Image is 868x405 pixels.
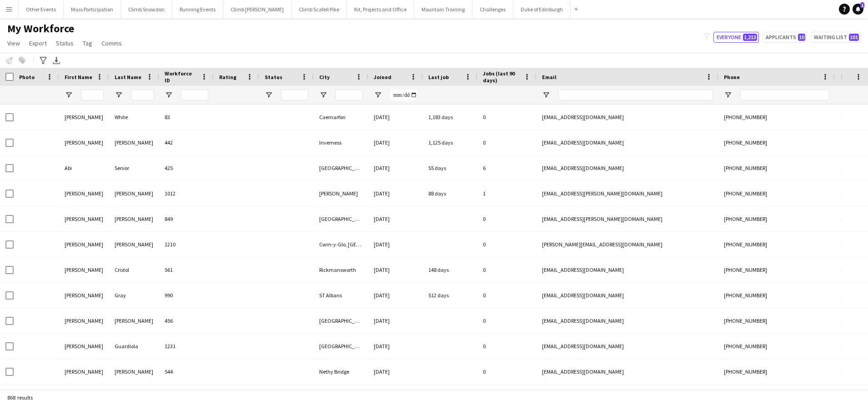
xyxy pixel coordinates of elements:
[115,91,123,99] button: Open Filter Menu
[19,74,35,80] span: Photo
[718,155,835,180] div: [PHONE_NUMBER]
[542,91,550,99] button: Open Filter Menu
[59,334,109,359] div: [PERSON_NAME]
[390,90,417,100] input: Joined Filter Input
[477,232,537,257] div: 0
[537,257,718,282] div: [EMAIL_ADDRESS][DOMAIN_NAME]
[265,74,282,80] span: Status
[368,130,423,155] div: [DATE]
[172,0,223,18] button: Running Events
[724,74,740,80] span: Phone
[368,359,423,384] div: [DATE]
[109,105,159,130] div: White
[4,37,24,49] a: View
[59,257,109,282] div: [PERSON_NAME]
[477,334,537,359] div: 0
[423,130,477,155] div: 1,125 days
[59,155,109,180] div: Abi
[319,74,330,80] span: City
[19,0,64,18] button: Other Events
[59,206,109,231] div: [PERSON_NAME]
[374,74,391,80] span: Joined
[52,37,77,49] a: Status
[798,34,805,41] span: 10
[81,90,104,100] input: First Name Filter Input
[718,308,835,333] div: [PHONE_NUMBER]
[159,181,214,206] div: 1012
[414,0,472,18] button: Mountain Training
[763,32,807,43] button: Applicants10
[477,308,537,333] div: 0
[374,91,382,99] button: Open Filter Menu
[513,0,571,18] button: Duke of Edinburgh
[265,91,273,99] button: Open Filter Menu
[56,39,74,47] span: Status
[423,257,477,282] div: 148 days
[159,232,214,257] div: 1210
[25,37,50,49] a: Export
[65,91,73,99] button: Open Filter Menu
[59,181,109,206] div: [PERSON_NAME]
[477,105,537,130] div: 0
[718,359,835,384] div: [PHONE_NUMBER]
[314,181,368,206] div: [PERSON_NAME]
[29,39,47,47] span: Export
[159,334,214,359] div: 1231
[542,74,557,80] span: Email
[314,105,368,130] div: Caernarfon
[368,206,423,231] div: [DATE]
[472,0,513,18] button: Challenges
[537,206,718,231] div: [EMAIL_ADDRESS][PERSON_NAME][DOMAIN_NAME]
[159,206,214,231] div: 849
[109,206,159,231] div: [PERSON_NAME]
[537,308,718,333] div: [EMAIL_ADDRESS][DOMAIN_NAME]
[724,91,732,99] button: Open Filter Menu
[109,359,159,384] div: [PERSON_NAME]
[109,130,159,155] div: [PERSON_NAME]
[483,70,520,84] span: Jobs (last 90 days)
[477,359,537,384] div: 0
[477,130,537,155] div: 0
[368,334,423,359] div: [DATE]
[314,359,368,384] div: Nethy Bridge
[159,283,214,308] div: 990
[64,0,121,18] button: Mass Participation
[109,155,159,180] div: Senior
[423,105,477,130] div: 1,183 days
[860,2,864,8] span: 1
[713,32,759,43] button: Everyone1,213
[718,334,835,359] div: [PHONE_NUMBER]
[368,283,423,308] div: [DATE]
[336,90,363,100] input: City Filter Input
[59,359,109,384] div: [PERSON_NAME]
[537,181,718,206] div: [EMAIL_ADDRESS][PERSON_NAME][DOMAIN_NAME]
[314,257,368,282] div: Rickmansworth
[368,308,423,333] div: [DATE]
[477,283,537,308] div: 0
[368,181,423,206] div: [DATE]
[109,257,159,282] div: Cristol
[537,155,718,180] div: [EMAIL_ADDRESS][DOMAIN_NAME]
[59,308,109,333] div: [PERSON_NAME]
[718,181,835,206] div: [PHONE_NUMBER]
[423,181,477,206] div: 88 days
[291,0,347,18] button: Climb Scafell Pike
[101,39,122,47] span: Comms
[165,70,197,84] span: Workforce ID
[59,232,109,257] div: [PERSON_NAME]
[718,206,835,231] div: [PHONE_NUMBER]
[109,308,159,333] div: [PERSON_NAME]
[79,37,96,49] a: Tag
[537,105,718,130] div: [EMAIL_ADDRESS][DOMAIN_NAME]
[98,37,125,49] a: Comms
[314,206,368,231] div: [GEOGRAPHIC_DATA]
[181,90,208,100] input: Workforce ID Filter Input
[314,283,368,308] div: ST Albans
[59,283,109,308] div: [PERSON_NAME]
[319,91,327,99] button: Open Filter Menu
[83,39,92,47] span: Tag
[718,257,835,282] div: [PHONE_NUMBER]
[7,39,20,47] span: View
[368,155,423,180] div: [DATE]
[477,206,537,231] div: 0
